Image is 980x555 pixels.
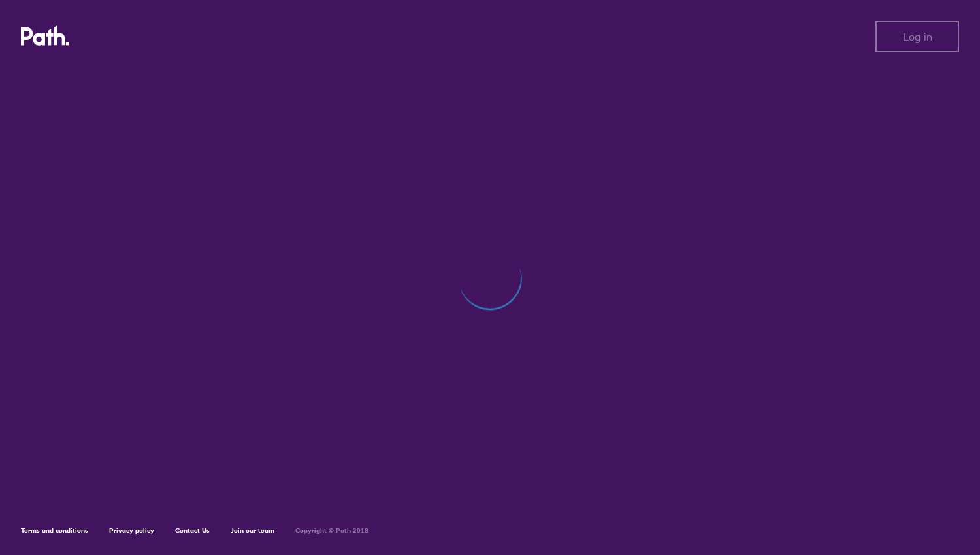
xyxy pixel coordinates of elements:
[109,526,154,535] a: Privacy policy
[295,527,368,535] h6: Copyright © Path 2018
[21,526,88,535] a: Terms and conditions
[231,526,274,535] a: Join our team
[903,31,932,42] span: Log in
[175,526,210,535] a: Contact Us
[875,21,959,52] button: Log in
